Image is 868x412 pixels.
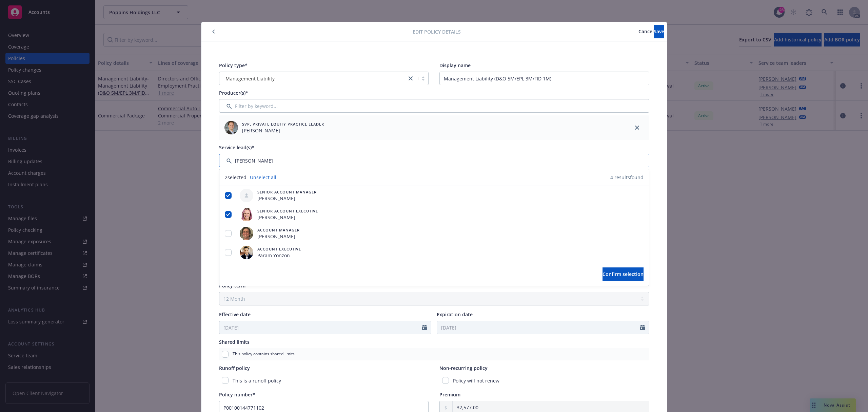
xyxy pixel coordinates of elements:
span: Management Liability [225,75,275,82]
span: Policy type* [219,62,248,69]
span: Runoff policy [219,365,250,371]
span: Account Executive [257,246,301,252]
span: Senior Account Manager [257,189,317,195]
img: employee photo [240,227,253,240]
span: Non-recurring policy [439,365,488,371]
a: Unselect all [250,174,276,181]
span: 4 results found [610,174,644,181]
span: Effective date [219,311,251,318]
button: Cancel [638,25,654,38]
img: employee photo [224,121,238,134]
span: [PERSON_NAME] [257,195,317,202]
button: Save [654,25,664,38]
span: Expiration date [437,311,473,318]
img: employee photo [240,246,253,259]
span: Account Manager [257,227,300,233]
span: Param Yonzon [257,252,301,259]
div: This policy contains shared limits [219,348,649,360]
input: MM/DD/YYYY [437,321,640,334]
span: Senior Account Executive [257,208,318,214]
span: Edit policy details [413,28,461,35]
span: [PERSON_NAME] [242,127,324,134]
span: Confirm selection [603,271,644,277]
button: Confirm selection [603,267,644,281]
span: [PERSON_NAME] [257,233,300,240]
div: Policy will not renew [439,374,649,387]
span: Save [654,28,664,35]
div: This is a runoff policy [219,374,429,387]
span: Producer(s)* [219,90,248,96]
input: Filter by keyword... [219,154,649,167]
span: Policy term [219,282,245,289]
input: Filter by keyword... [219,99,649,113]
span: Display name [439,62,471,69]
span: Premium [439,391,460,398]
span: Policy number* [219,391,255,398]
span: Shared limits [219,339,250,345]
img: employee photo [240,208,253,221]
a: close [633,124,641,132]
span: [PERSON_NAME] [257,214,318,221]
span: 2 selected [225,174,246,181]
a: close [407,74,415,82]
svg: Calendar [422,325,427,330]
span: Cancel [638,28,654,35]
svg: Calendar [640,325,645,330]
input: MM/DD/YYYY [219,321,422,334]
span: Service lead(s)* [219,144,254,151]
span: SVP, Private Equity Practice Leader [242,121,324,127]
span: Management Liability [223,75,403,82]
